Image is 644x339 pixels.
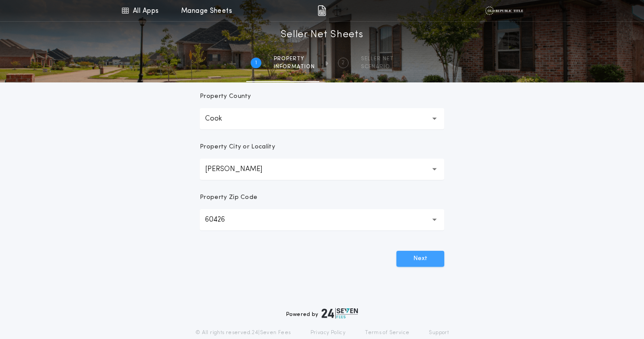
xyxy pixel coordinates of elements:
[365,329,409,336] a: Terms of Service
[310,329,346,336] a: Privacy Policy
[200,143,275,152] p: Property City or Locality
[200,108,444,129] button: Cook
[485,6,523,15] img: vs-icon
[200,193,257,202] p: Property Zip Code
[396,251,444,267] button: Next
[281,28,364,42] h1: Seller Net Sheets
[361,63,394,70] span: SCENARIO
[200,159,444,180] button: [PERSON_NAME]
[429,329,449,336] a: Support
[341,59,345,66] h2: 2
[195,329,291,336] p: © All rights reserved. 24|Seven Fees
[322,308,358,319] img: logo
[274,63,315,70] span: information
[200,92,251,101] p: Property County
[361,55,394,62] span: SELLER NET
[205,164,276,175] p: [PERSON_NAME]
[205,214,239,225] p: 60426
[200,209,444,230] button: 60426
[255,59,257,66] h2: 1
[318,5,326,16] img: img
[274,55,315,62] span: Property
[286,308,358,319] div: Powered by
[205,113,236,124] p: Cook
